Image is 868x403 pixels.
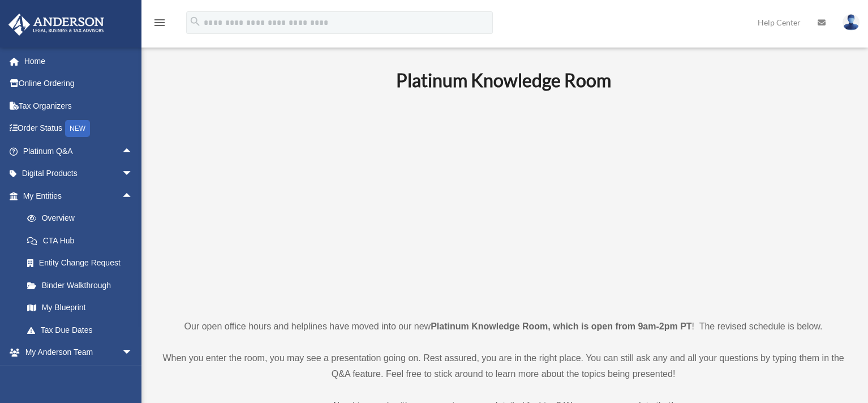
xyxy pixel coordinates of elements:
[8,140,150,162] a: Platinum Q&Aarrow_drop_up
[122,341,144,365] span: arrow_drop_down
[122,363,144,387] span: arrow_drop_down
[189,15,201,28] i: search
[161,350,845,382] p: When you enter the room, you may see a presentation going on. Rest assured, you are in the right ...
[16,297,150,319] a: My Blueprint
[122,185,144,208] span: arrow_drop_up
[153,20,166,29] a: menu
[122,162,144,186] span: arrow_drop_down
[8,50,150,72] a: Home
[16,207,150,230] a: Overview
[122,140,144,163] span: arrow_drop_up
[161,319,845,335] p: Our open office hours and helplines have moved into our new ! The revised schedule is below.
[16,229,150,252] a: CTA Hub
[334,106,673,298] iframe: 231110_Toby_KnowledgeRoom
[8,72,150,95] a: Online Ordering
[8,162,150,185] a: Digital Productsarrow_drop_down
[8,185,150,207] a: My Entitiesarrow_drop_up
[396,69,611,91] b: Platinum Knowledge Room
[16,274,150,297] a: Binder Walkthrough
[8,341,150,364] a: My Anderson Teamarrow_drop_down
[5,14,108,36] img: Anderson Advisors Platinum Portal
[843,14,860,31] img: User Pic
[65,120,90,137] div: NEW
[431,321,691,331] strong: Platinum Knowledge Room, which is open from 9am-2pm PT
[8,363,150,386] a: My Documentsarrow_drop_down
[153,16,166,29] i: menu
[8,117,150,140] a: Order StatusNEW
[16,252,150,275] a: Entity Change Request
[16,319,150,341] a: Tax Due Dates
[8,95,150,117] a: Tax Organizers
